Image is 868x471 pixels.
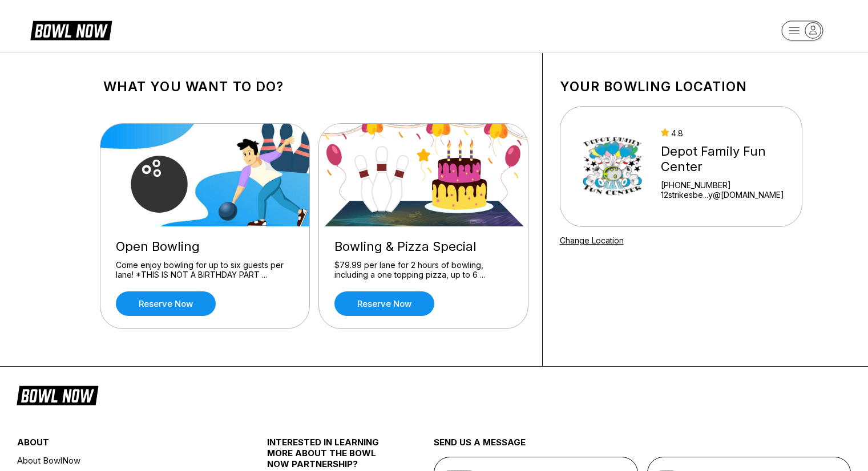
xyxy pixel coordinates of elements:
div: Open Bowling [116,239,294,254]
a: 12strikesbe...y@[DOMAIN_NAME] [661,190,794,200]
div: Come enjoy bowling for up to six guests per lane! *THIS IS NOT A BIRTHDAY PART ... [116,260,294,280]
div: [PHONE_NUMBER] [661,180,794,190]
h1: Your bowling location [560,79,802,95]
div: send us a message [434,437,851,457]
a: Change Location [560,235,624,245]
img: Bowling & Pizza Special [319,124,529,226]
div: 4.8 [661,128,794,138]
div: Bowling & Pizza Special [334,239,512,254]
div: about [17,437,225,453]
h1: What you want to do? [103,79,525,95]
a: Reserve now [116,291,216,316]
div: $79.99 per lane for 2 hours of bowling, including a one topping pizza, up to 6 ... [334,260,512,280]
a: About BowlNow [17,453,225,468]
img: Depot Family Fun Center [575,124,651,209]
div: Depot Family Fun Center [661,144,794,174]
img: Open Bowling [100,124,310,226]
a: Reserve now [334,291,434,316]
